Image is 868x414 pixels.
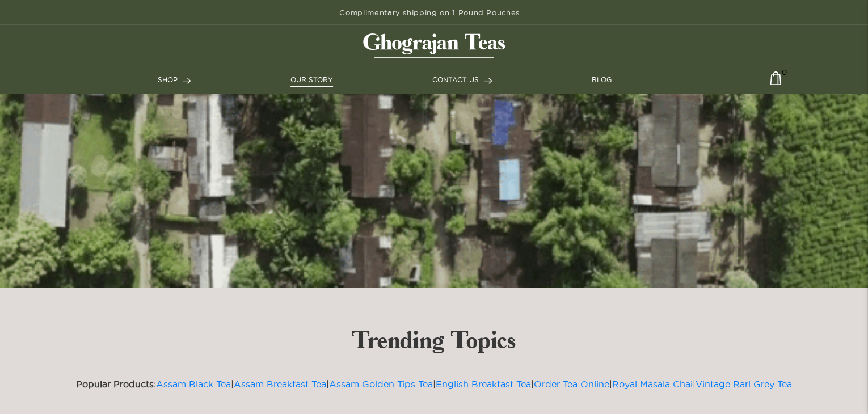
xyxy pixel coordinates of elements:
[363,33,505,58] img: logo-matt.svg
[158,75,191,85] a: SHOP
[290,75,333,85] a: OUR STORY
[696,379,792,389] a: Vintage Rarl Grey Tea
[592,75,612,85] a: BLOG
[76,379,154,389] strong: Popular Products
[156,379,231,389] a: Assam Black Tea
[782,67,787,72] span: 0
[484,78,492,84] img: forward-arrow.svg
[770,71,781,94] img: cart-icon-matt.svg
[432,75,492,85] a: CONTACT US
[770,71,781,94] a: 0
[612,379,693,389] a: Royal Masala Chai
[234,379,326,389] a: Assam Breakfast Tea
[534,379,609,389] a: Order Tea Online
[432,76,479,83] span: CONTACT US
[158,76,178,83] span: SHOP
[183,78,191,84] img: forward-arrow.svg
[436,379,531,389] a: English Breakfast Tea
[329,379,433,389] a: Assam Golden Tips Tea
